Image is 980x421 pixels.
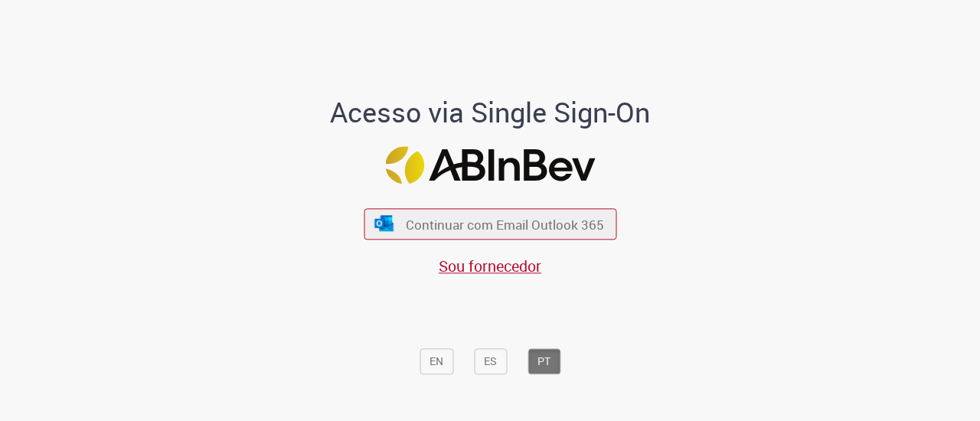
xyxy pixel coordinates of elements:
[385,146,595,184] img: Logo ABInBev
[278,97,703,128] h1: Acesso via Single Sign-On
[439,256,541,276] a: Sou fornecedor
[528,349,560,375] button: PT
[474,349,507,375] button: ES
[374,216,395,232] img: ícone Azure/Microsoft 360
[406,215,604,233] span: Continuar com Email Outlook 365
[364,208,616,240] button: ícone Azure/Microsoft 360 Continuar com Email Outlook 365
[420,349,453,375] button: EN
